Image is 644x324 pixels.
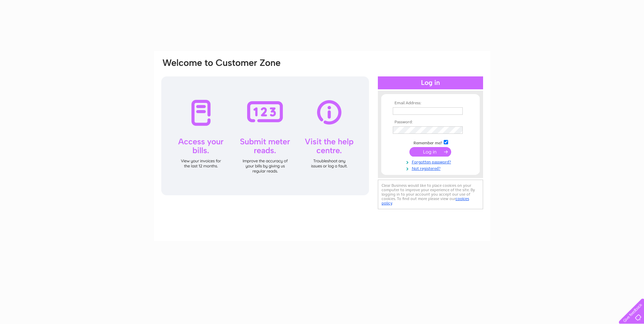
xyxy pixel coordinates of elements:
[378,180,483,209] div: Clear Business would like to place cookies on your computer to improve your experience of the sit...
[393,158,470,165] a: Forgotten password?
[391,101,470,106] th: Email Address:
[382,196,469,205] a: cookies policy
[409,147,451,157] input: Submit
[393,165,470,171] a: Not registered?
[391,120,470,125] th: Password:
[391,139,470,146] td: Remember me?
